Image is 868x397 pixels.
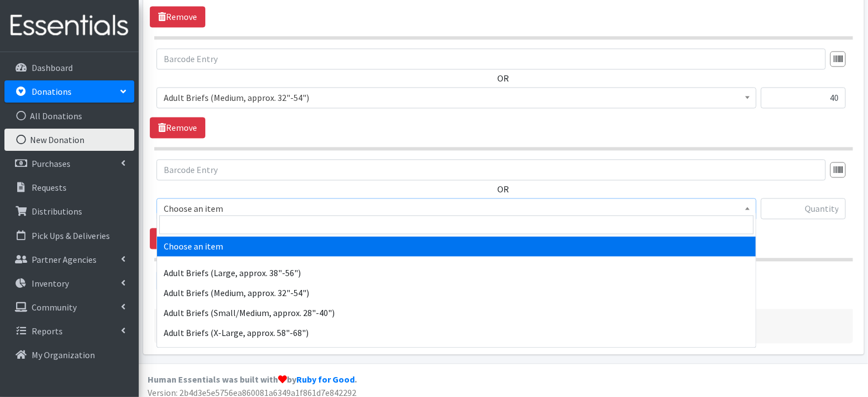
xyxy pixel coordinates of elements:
a: New Donation [4,129,134,151]
a: Partner Agencies [4,248,134,271]
p: My Organization [32,349,95,360]
p: Purchases [32,158,70,169]
p: Requests [32,182,67,193]
span: Choose an item [157,198,756,220]
a: Requests [4,176,134,198]
p: Reports [32,325,63,337]
a: Remove [150,7,205,28]
a: Dashboard [4,57,134,79]
li: Adult Briefs (Large, approx. 38"-56") [157,263,756,283]
input: Quantity [761,88,846,109]
li: Adult Briefs (Medium, approx. 32"-54") [157,283,756,303]
a: Donations [4,80,134,103]
span: Choose an item [164,201,749,217]
img: HumanEssentials [4,7,134,44]
strong: Human Essentials was built with by . [148,374,357,385]
p: Pick Ups & Deliveries [32,230,110,241]
span: Adult Briefs (Medium, approx. 32"-54") [157,88,756,109]
input: Barcode Entry [157,160,826,181]
label: OR [498,72,509,85]
a: All Donations [4,105,134,127]
a: Community [4,296,134,318]
span: Adult Briefs (Medium, approx. 32"-54") [164,90,749,106]
a: Inventory [4,272,134,294]
input: Quantity [761,198,846,220]
a: Pick Ups & Deliveries [4,225,134,247]
a: Remove [150,118,205,139]
a: My Organization [4,344,134,366]
p: Community [32,302,77,313]
a: Distributions [4,200,134,222]
a: Reports [4,320,134,342]
li: Adult Briefs (Small/Medium, approx. 28"-40") [157,303,756,323]
p: Donations [32,86,72,97]
li: Adult Briefs (X-Large, approx. 58"-68") [157,323,756,343]
a: Purchases [4,152,134,175]
p: Partner Agencies [32,254,97,265]
a: Remove [150,228,205,250]
a: Ruby for Good [296,374,355,385]
li: Choose an item [157,237,756,257]
input: Barcode Entry [157,49,826,70]
p: Dashboard [32,62,73,73]
p: Distributions [32,206,82,217]
p: Inventory [32,278,69,289]
label: OR [498,183,509,196]
li: Adult Briefs (X-Small, approx. 22"-28") [157,343,756,363]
